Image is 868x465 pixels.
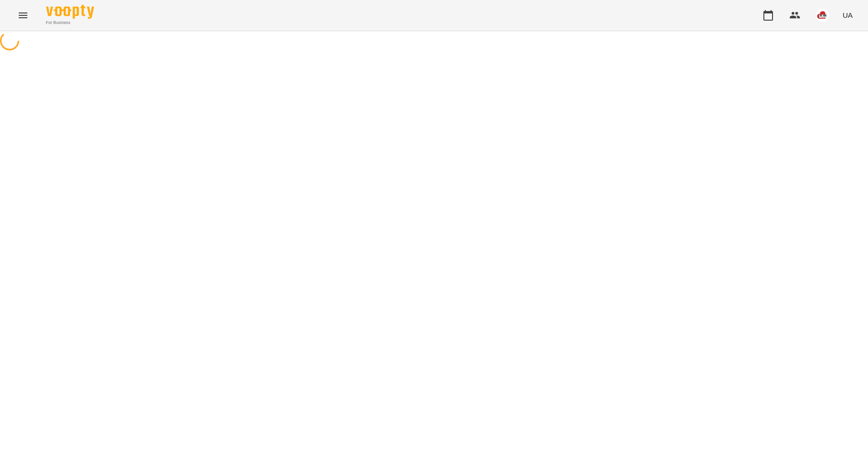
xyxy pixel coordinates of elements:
img: 42377b0de29e0fb1f7aad4b12e1980f7.jpeg [816,9,829,22]
span: UA [843,10,853,20]
button: Menu [12,4,35,27]
span: For Business [46,20,94,26]
img: Voopty Logo [46,5,94,19]
button: UA [839,6,856,24]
